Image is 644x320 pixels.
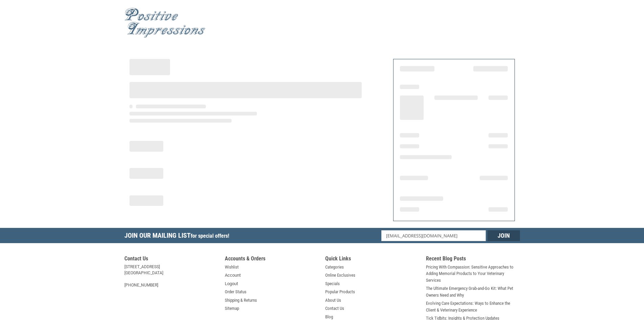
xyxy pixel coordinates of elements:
address: [STREET_ADDRESS] [GEOGRAPHIC_DATA] [PHONE_NUMBER] [124,264,218,288]
a: Pricing With Compassion: Sensitive Approaches to Adding Memorial Products to Your Veterinary Serv... [426,264,520,284]
a: The Ultimate Emergency Grab-and-Go Kit: What Pet Owners Need and Why [426,285,520,298]
a: Sitemap [225,305,239,312]
h5: Quick Links [325,255,419,264]
h5: Join Our Mailing List [124,228,233,245]
a: Contact Us [325,305,344,312]
h5: Contact Us [124,255,218,264]
img: Positive Impressions [124,8,206,38]
input: Join [487,230,520,241]
a: About Us [325,297,341,304]
h5: Accounts & Orders [225,255,319,264]
a: Categories [325,264,344,271]
input: Email [381,230,486,241]
a: Account [225,272,241,279]
a: Popular Products [325,289,355,295]
a: Shipping & Returns [225,297,257,304]
a: Evolving Care Expectations: Ways to Enhance the Client & Veterinary Experience [426,300,520,313]
a: Logout [225,280,238,287]
h5: Recent Blog Posts [426,255,520,264]
a: Online Exclusives [325,272,355,279]
a: Specials [325,280,340,287]
a: Wishlist [225,264,239,271]
span: for special offers! [191,233,229,239]
a: Order Status [225,289,246,295]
